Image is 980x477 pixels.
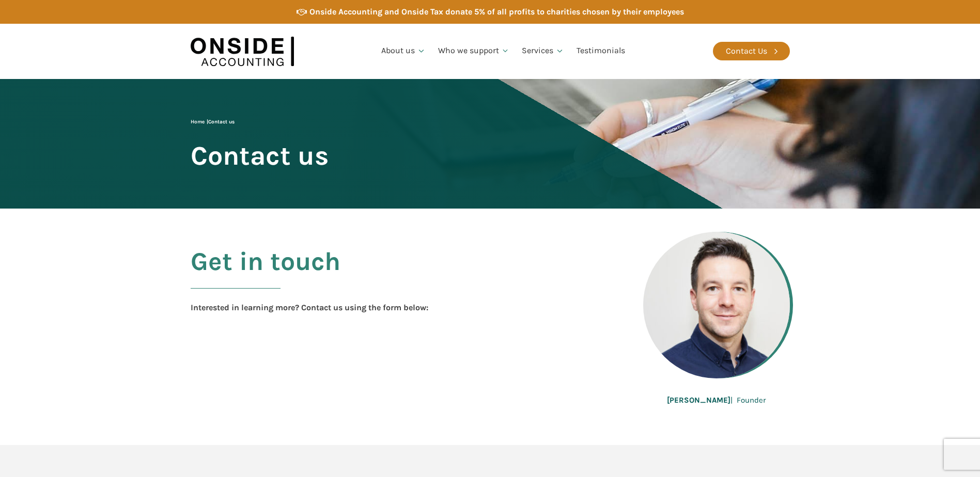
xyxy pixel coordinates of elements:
[570,34,631,69] a: Testimonials
[667,395,730,405] b: [PERSON_NAME]
[191,31,294,71] img: Onside Accounting
[713,42,790,60] a: Contact Us
[208,119,235,125] span: Contact us
[191,119,205,125] a: Home
[309,5,684,19] div: Onside Accounting and Onside Tax donate 5% of all profits to charities chosen by their employees
[516,34,570,69] a: Services
[726,44,767,58] div: Contact Us
[191,301,428,314] div: Interested in learning more? Contact us using the form below:
[667,394,766,406] div: | Founder
[191,141,329,170] span: Contact us
[191,247,340,301] h2: Get in touch
[432,34,516,69] a: Who we support
[375,34,432,69] a: About us
[191,119,235,125] span: |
